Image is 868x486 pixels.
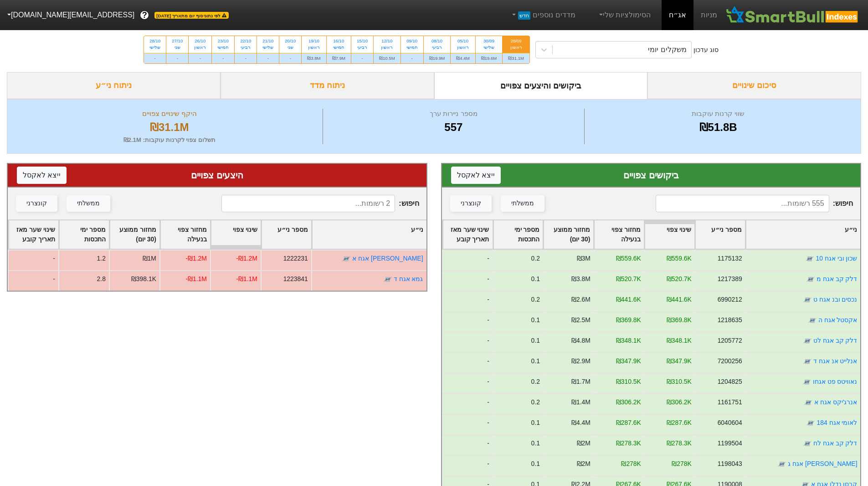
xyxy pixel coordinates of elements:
div: ביקושים והיצעים צפויים [434,72,648,99]
img: tase link [802,295,812,304]
div: ₪559.6K [616,254,641,263]
div: ₪348.1K [616,336,641,345]
div: -₪1.1M [236,274,257,284]
div: סיכום שינויים [647,72,861,99]
img: tase link [803,398,812,407]
div: ₪347.9K [666,356,691,366]
div: קונצרני [26,199,47,209]
div: ₪2M [576,439,590,448]
div: ₪4.8M [571,336,590,345]
div: Toggle SortBy [645,220,694,249]
div: ₪2.6M [571,295,590,304]
div: ₪31.1M [19,119,320,136]
img: tase link [802,336,812,345]
img: tase link [383,275,392,284]
div: ₪369.8K [616,315,641,325]
div: Toggle SortBy [9,220,58,249]
img: tase link [777,460,786,469]
div: 28/09 [508,38,524,44]
div: 1.2 [97,254,106,263]
a: אנרג'יקס אגח א [814,398,857,406]
img: tase link [802,357,812,366]
div: רביעי [240,44,251,51]
div: - [144,53,166,63]
a: לאומי אגח 184 [817,419,857,426]
div: - [351,53,373,63]
div: - [442,311,493,332]
a: דלק קב אגח מ [816,275,857,282]
a: אנלייט אנ אגח ד [813,357,857,365]
div: 16/10 [332,38,345,44]
div: ₪4.4M [571,418,590,428]
button: ייצא לאקסל [17,167,67,184]
a: נכסים ובנ אגח ט [813,296,857,303]
div: - [235,53,257,63]
div: 23/10 [217,38,229,44]
div: Toggle SortBy [262,220,311,249]
div: ₪306.2K [616,397,641,407]
div: ₪10.5M [374,53,401,63]
div: ביקושים צפויים [451,168,852,182]
div: שלישי [481,44,497,51]
div: ₪347.9K [616,356,641,366]
div: 1199504 [717,439,742,448]
div: - [8,250,58,270]
div: ₪278K [672,459,691,469]
div: ממשלתי [77,199,100,209]
div: 1205772 [717,336,742,345]
span: חיפוש : [656,195,853,212]
div: ₪278.3K [666,439,691,448]
div: - [279,53,301,63]
div: ₪287.6K [616,418,641,428]
div: Toggle SortBy [59,220,109,249]
div: ראשון [194,44,206,51]
img: tase link [807,316,817,325]
div: 6990212 [717,295,742,304]
div: תשלום צפוי לקרנות עוקבות : ₪2.1M [19,136,320,145]
span: חיפוש : [221,195,419,212]
div: חמישי [332,44,345,51]
div: שני [285,44,296,51]
div: 0.1 [531,315,539,325]
a: [PERSON_NAME] אגח ג [788,460,857,467]
div: 1161751 [717,397,742,407]
div: 15/10 [357,38,368,44]
img: tase link [802,377,811,387]
a: הסימולציות שלי [594,6,655,24]
div: - [442,332,493,352]
div: Toggle SortBy [211,220,261,249]
div: ₪310.5K [616,377,641,387]
div: 0.1 [531,356,539,366]
div: חמישי [217,44,229,51]
div: - [8,270,58,291]
div: ₪3M [576,254,590,263]
div: ראשון [508,44,524,51]
img: tase link [806,418,815,428]
div: - [442,434,493,455]
div: חמישי [406,44,418,51]
div: - [401,53,423,63]
div: 0.1 [531,459,539,469]
img: tase link [806,275,815,284]
div: 557 [325,119,582,136]
img: SmartBull [724,6,861,24]
div: ניתוח ני״ע [7,72,221,99]
div: 0.2 [531,397,539,407]
div: ₪2.5M [571,315,590,325]
div: ₪278K [621,459,641,469]
div: סוג עדכון [693,45,719,55]
div: - [212,53,234,63]
div: ₪2M [576,459,590,469]
div: 1217389 [717,274,742,284]
div: ₪3.8M [571,274,590,284]
div: Toggle SortBy [695,220,745,249]
div: ₪31.1M [503,53,529,63]
div: ₪2.9M [571,356,590,366]
div: Toggle SortBy [544,220,593,249]
div: 7200256 [717,356,742,366]
div: ₪348.1K [666,336,691,345]
div: ₪441.6K [616,295,641,304]
div: - [189,53,211,63]
div: 0.2 [531,254,539,263]
img: tase link [805,254,814,263]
